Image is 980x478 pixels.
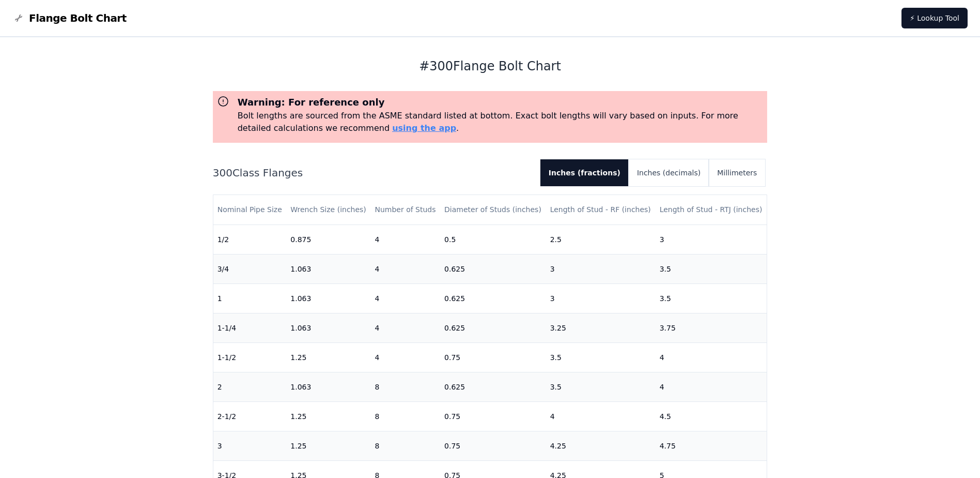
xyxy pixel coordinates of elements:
[440,195,546,225] th: Diameter of Studs (inches)
[213,58,768,74] h1: # 300 Flange Bolt Chart
[213,313,287,342] td: 1-1/4
[709,159,765,186] button: Millimeters
[546,342,656,372] td: 3.5
[213,254,287,283] td: 3/4
[238,95,764,110] h3: Warning: For reference only
[440,313,546,342] td: 0.625
[546,195,656,225] th: Length of Stud - RF (inches)
[286,372,370,401] td: 1.063
[370,313,440,342] td: 4
[656,401,767,431] td: 4.5
[213,283,287,313] td: 1
[370,283,440,313] td: 4
[546,283,656,313] td: 3
[286,401,370,431] td: 1.25
[546,372,656,401] td: 3.5
[440,431,546,460] td: 0.75
[370,195,440,225] th: Number of Studs
[29,11,127,25] span: Flange Bolt Chart
[370,342,440,372] td: 4
[370,431,440,460] td: 8
[546,313,656,342] td: 3.25
[238,110,764,135] p: Bolt lengths are sourced from the ASME standard listed at bottom. Exact bolt lengths will vary ba...
[629,159,709,186] button: Inches (decimals)
[370,254,440,283] td: 4
[440,372,546,401] td: 0.625
[286,342,370,372] td: 1.25
[370,225,440,254] td: 4
[546,401,656,431] td: 4
[656,254,767,283] td: 3.5
[656,372,767,401] td: 4
[546,225,656,254] td: 2.5
[546,254,656,283] td: 3
[370,401,440,431] td: 8
[286,254,370,283] td: 1.063
[440,342,546,372] td: 0.75
[12,12,25,24] img: Flange Bolt Chart Logo
[656,195,767,225] th: Length of Stud - RTJ (inches)
[440,283,546,313] td: 0.625
[286,195,370,225] th: Wrench Size (inches)
[440,225,546,254] td: 0.5
[213,372,287,401] td: 2
[213,225,287,254] td: 1/2
[656,225,767,254] td: 3
[213,195,287,225] th: Nominal Pipe Size
[546,431,656,460] td: 4.25
[440,401,546,431] td: 0.75
[540,159,629,186] button: Inches (fractions)
[213,166,532,180] h2: 300 Class Flanges
[370,372,440,401] td: 8
[656,431,767,460] td: 4.75
[213,431,287,460] td: 3
[656,342,767,372] td: 4
[12,11,127,25] a: Flange Bolt Chart LogoFlange Bolt Chart
[286,431,370,460] td: 1.25
[286,225,370,254] td: 0.875
[286,283,370,313] td: 1.063
[392,123,456,133] a: using the app
[213,342,287,372] td: 1-1/2
[440,254,546,283] td: 0.625
[213,401,287,431] td: 2-1/2
[286,313,370,342] td: 1.063
[901,8,968,28] a: ⚡ Lookup Tool
[656,283,767,313] td: 3.5
[656,313,767,342] td: 3.75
